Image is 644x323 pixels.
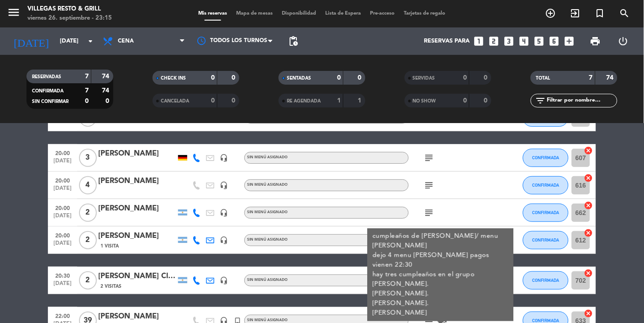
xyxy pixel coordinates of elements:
[484,75,490,81] strong: 0
[400,11,450,16] span: Tarjetas de regalo
[98,230,176,242] div: [PERSON_NAME]
[220,236,228,244] i: headset_mic
[211,75,215,81] strong: 0
[247,238,288,242] span: Sin menú asignado
[366,11,400,16] span: Pre-acceso
[413,99,436,103] span: NO SHOW
[51,147,74,158] span: 20:00
[79,231,97,249] span: 2
[79,176,97,194] span: 4
[523,204,569,222] button: CONFIRMADA
[533,278,560,283] span: CONFIRMADA
[373,231,509,318] div: cumpleaños de [PERSON_NAME]/ menu [PERSON_NAME] dejo 4 menu [PERSON_NAME] pagos vienen 22:30 hay ...
[51,310,74,321] span: 22:00
[358,75,364,81] strong: 0
[619,8,630,19] i: search
[463,97,467,104] strong: 0
[220,209,228,217] i: headset_mic
[7,5,21,19] i: menu
[27,5,112,14] div: Villegas Resto & Grill
[523,231,569,249] button: CONFIRMADA
[610,27,638,55] div: LOG OUT
[161,99,189,103] span: CANCELADA
[247,210,288,214] span: Sin menú asignado
[102,73,111,80] strong: 74
[523,149,569,167] button: CONFIRMADA
[98,148,176,160] div: [PERSON_NAME]
[533,35,545,47] i: looks_5
[85,87,89,94] strong: 7
[424,38,470,45] span: Reservas para
[161,76,186,81] span: CHECK INS
[27,14,112,23] div: viernes 26. septiembre - 23:15
[535,95,546,106] i: filter_list
[98,311,176,323] div: [PERSON_NAME]
[518,35,530,47] i: looks_4
[51,270,74,280] span: 20:30
[424,180,435,191] i: subject
[100,242,119,250] span: 1 Visita
[287,76,311,81] span: SENTADAS
[503,35,515,47] i: looks_3
[287,99,321,103] span: RE AGENDADA
[232,97,238,104] strong: 0
[584,309,593,318] i: cancel
[220,154,228,162] i: headset_mic
[98,270,176,282] div: [PERSON_NAME] Clienti
[85,36,96,47] i: arrow_drop_down
[232,11,278,16] span: Mapa de mesas
[607,75,616,81] strong: 74
[473,35,485,47] i: looks_one
[523,271,569,290] button: CONFIRMADA
[321,11,366,16] span: Lista de Espera
[220,181,228,189] i: headset_mic
[533,155,560,160] span: CONFIRMADA
[247,278,288,282] span: Sin menú asignado
[85,73,89,80] strong: 7
[523,176,569,194] button: CONFIRMADA
[413,76,435,81] span: SERVIDAS
[484,97,490,104] strong: 0
[32,89,63,93] span: CONFIRMADA
[51,175,74,185] span: 20:00
[358,97,364,104] strong: 1
[564,35,575,47] i: add_box
[424,152,435,163] i: subject
[32,75,61,79] span: RESERVADAS
[32,99,69,104] span: SIN CONFIRMAR
[549,35,560,47] i: looks_6
[533,318,560,323] span: CONFIRMADA
[463,75,467,81] strong: 0
[51,213,74,223] span: [DATE]
[533,210,560,215] span: CONFIRMADA
[424,207,435,218] i: subject
[51,230,74,240] span: 20:00
[584,228,593,237] i: cancel
[288,36,299,47] span: pending_actions
[337,97,341,104] strong: 1
[194,11,232,16] span: Mis reservas
[102,87,111,94] strong: 74
[106,98,111,104] strong: 0
[584,173,593,183] i: cancel
[51,185,74,196] span: [DATE]
[618,36,629,47] i: power_settings_new
[584,269,593,278] i: cancel
[79,204,97,222] span: 2
[488,35,500,47] i: looks_two
[51,280,74,291] span: [DATE]
[584,201,593,210] i: cancel
[220,276,228,285] i: headset_mic
[247,156,288,159] span: Sin menú asignado
[247,183,288,187] span: Sin menú asignado
[533,183,560,188] span: CONFIRMADA
[98,203,176,215] div: [PERSON_NAME]
[7,5,21,22] button: menu
[546,96,617,106] input: Filtrar por nombre...
[545,8,556,19] i: add_circle_outline
[337,75,341,81] strong: 0
[536,76,550,81] span: TOTAL
[584,146,593,155] i: cancel
[211,97,215,104] strong: 0
[85,98,89,104] strong: 0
